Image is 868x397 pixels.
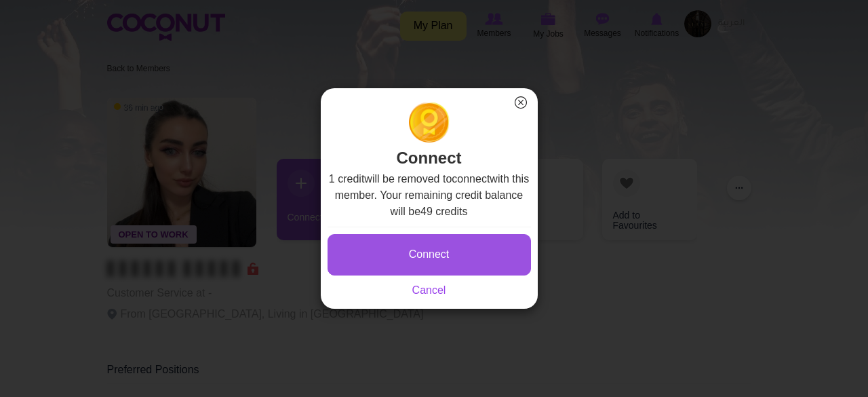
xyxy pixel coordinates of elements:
[452,173,490,185] b: connect
[512,94,530,111] button: Close
[329,173,364,185] b: 1 credit
[412,284,446,296] a: Cancel
[328,171,531,299] div: will be removed to with this member. Your remaining credit balance will be
[328,102,531,170] h2: Connect
[328,234,531,276] button: Connect
[420,206,467,217] b: 49 credits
